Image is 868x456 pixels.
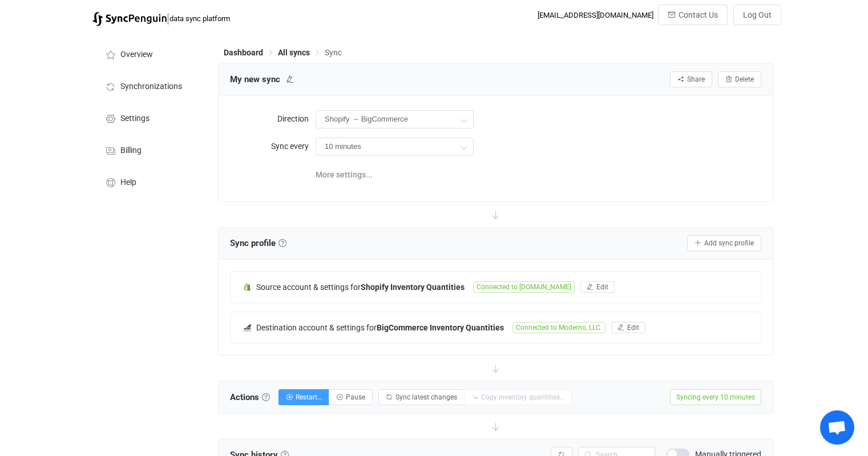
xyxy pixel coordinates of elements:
[120,50,153,59] span: Overview
[224,48,263,57] span: Dashboard
[120,178,136,187] span: Help
[670,389,761,405] span: Syncing every 10 minutes
[230,135,316,158] label: Sync every
[658,5,728,25] button: Contact Us
[230,235,286,252] span: Sync profile
[120,114,150,123] span: Settings
[256,283,361,292] span: Source account & settings for
[743,10,772,19] span: Log Out
[512,322,605,333] span: Connected to Moderno, LLC.
[278,389,329,405] button: Restart…
[473,281,575,293] span: Connected to [DOMAIN_NAME]
[627,324,639,332] span: Edit
[346,393,365,401] span: Pause
[169,14,230,23] span: data sync platform
[378,389,465,405] button: Sync latest changes
[242,322,252,333] img: big-commerce.png
[92,102,207,134] a: Settings
[538,11,653,19] div: [EMAIL_ADDRESS][DOMAIN_NAME]
[735,75,754,83] span: Delete
[580,281,615,293] button: Edit
[687,235,761,251] button: Add sync profile
[296,393,322,401] span: Restart…
[230,389,270,406] span: Actions
[395,393,457,401] span: Sync latest changes
[224,49,342,57] div: Breadcrumb
[325,48,342,57] span: Sync
[92,38,207,70] a: Overview
[242,282,252,292] img: shopify.png
[611,322,645,333] button: Edit
[464,389,572,405] button: Copy inventory quantities…
[718,71,761,87] button: Delete
[361,283,465,292] b: Shopify Inventory Quantities
[120,82,182,91] span: Synchronizations
[167,10,169,26] span: |
[377,323,504,332] b: BigCommerce Inventory Quantities
[92,134,207,166] a: Billing
[679,10,718,19] span: Contact Us
[316,138,474,156] input: Model
[120,146,142,155] span: Billing
[278,48,310,57] span: All syncs
[687,75,705,83] span: Share
[230,71,280,88] span: My new sync
[92,70,207,102] a: Synchronizations
[329,389,373,405] button: Pause
[704,239,754,247] span: Add sync profile
[596,283,608,291] span: Edit
[670,71,712,87] button: Share
[733,5,781,25] button: Log Out
[92,10,230,26] a: |data sync platform
[230,107,316,130] label: Direction
[481,393,564,401] span: Copy inventory quantities…
[92,12,167,26] img: syncpenguin.svg
[316,163,373,186] span: More settings...
[820,410,854,445] a: Open chat
[92,166,207,197] a: Help
[316,110,474,128] input: Model
[256,323,377,332] span: Destination account & settings for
